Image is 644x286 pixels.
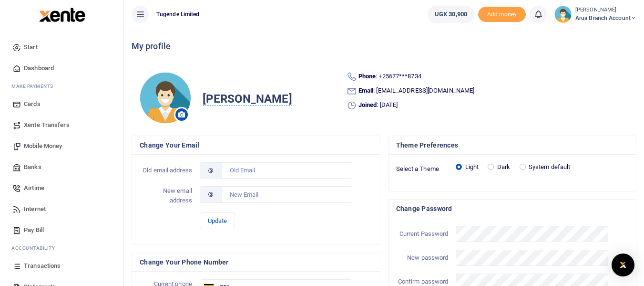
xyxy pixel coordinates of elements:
h4: Change your email [140,140,372,150]
span: Internet [24,204,46,214]
a: profile-user [PERSON_NAME] Arua Branch Account [554,6,636,23]
button: Update [200,212,235,229]
a: Add money [478,10,526,17]
li: M [8,79,116,94]
label: System default [529,162,570,172]
label: Dark [497,162,510,172]
li: : [EMAIL_ADDRESS][DOMAIN_NAME] [347,86,629,96]
span: countability [19,245,55,251]
a: Start [8,37,116,58]
img: logo-large [39,8,85,22]
label: Light [465,162,479,172]
span: Tugende Limited [153,10,204,19]
h4: Theme Preferences [396,140,629,150]
a: Mobile Money [8,136,116,157]
a: Airtime [8,178,116,199]
a: Internet [8,199,116,220]
span: ake Payments [16,84,53,89]
input: New Email [222,186,352,202]
li: Wallet ballance [424,6,478,23]
a: Xente Transfers [8,115,116,136]
label: Old email address [136,166,196,175]
label: New password [392,253,452,263]
b: Email [358,87,374,94]
small: [PERSON_NAME] [575,6,636,14]
div: Open Intercom Messenger [612,254,634,276]
a: Cards [8,94,116,115]
span: Banks [24,162,41,172]
input: Old Email [222,162,352,179]
li: Toup your wallet [478,7,526,22]
span: Arua Branch Account [575,14,636,22]
span: Pay Bill [24,225,44,235]
label: Select a Theme [392,164,452,174]
li: : [DATE] [347,100,629,111]
h4: My profile [132,41,636,52]
h4: Change Password [396,203,629,214]
span: [PERSON_NAME] [203,92,292,106]
a: Transactions [8,255,116,276]
a: Pay Bill [8,220,116,241]
span: Xente Transfers [24,120,70,130]
label: New email address [136,186,196,205]
label: Current Password [392,229,452,239]
span: Add money [478,7,526,22]
img: profile-user [554,6,572,23]
b: Phone [358,73,376,80]
b: Joined [358,101,377,108]
h4: Change your phone number [140,257,372,267]
a: UGX 30,900 [428,6,474,23]
span: Mobile Money [24,141,62,151]
span: Cards [24,99,41,109]
a: Banks [8,157,116,178]
span: Dashboard [24,64,54,73]
span: Start [24,42,38,52]
a: Dashboard [8,58,116,79]
li: Ac [8,241,116,255]
span: Airtime [24,183,44,193]
a: logo-small logo-large logo-large [38,11,85,18]
span: Transactions [24,261,61,271]
li: : +25677***8734 [347,72,629,82]
span: UGX 30,900 [435,10,467,19]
